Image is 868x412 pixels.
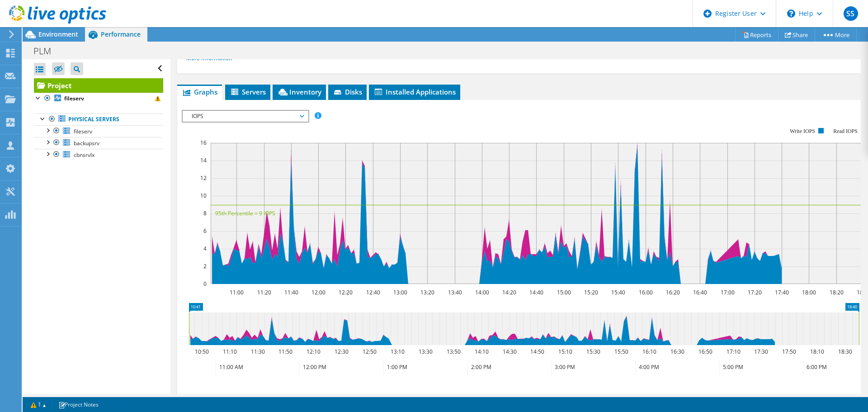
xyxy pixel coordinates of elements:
text: 18:00 [802,289,816,296]
span: fileserv [74,128,92,135]
text: 14:10 [475,348,489,355]
text: 15:40 [611,289,625,296]
text: 10 [200,192,207,199]
span: Servers [230,87,266,96]
text: 16:40 [693,289,707,296]
text: 14:00 [475,289,489,296]
text: 14:30 [503,348,517,355]
text: 15:00 [557,289,571,296]
text: Write IOPS [790,128,815,134]
text: 16:50 [698,348,712,355]
svg: \n [787,9,795,18]
span: Inventory [277,87,321,96]
text: 13:10 [391,348,405,355]
text: 17:20 [748,289,762,296]
a: Project [34,78,163,93]
text: 11:30 [251,348,265,355]
text: 4 [203,245,207,252]
text: 17:10 [726,348,741,355]
text: 11:00 [230,289,244,296]
span: Environment [38,30,78,38]
text: 2 [203,262,207,270]
b: fileserv [64,95,84,102]
span: Disks [333,87,362,96]
text: 12:00 [311,289,325,296]
h1: PLM [29,46,65,56]
a: Reports [735,28,778,42]
span: Graphs [182,87,217,96]
text: 11:10 [223,348,237,355]
span: cbnsrvlx [74,151,94,159]
text: 18:10 [810,348,824,355]
text: 16:20 [666,289,680,296]
text: 8 [203,209,207,217]
text: 11:20 [257,289,271,296]
text: 12:50 [363,348,377,355]
text: 12:20 [339,289,353,296]
text: 17:50 [782,348,796,355]
text: 17:30 [754,348,768,355]
text: 15:30 [586,348,600,355]
text: 13:20 [420,289,434,296]
text: 15:20 [584,289,598,296]
span: Performance [101,30,141,38]
text: 16:30 [670,348,684,355]
a: fileserv [34,93,163,104]
text: 15:10 [558,348,572,355]
text: 6 [203,227,207,235]
span: backupsrv [74,139,99,147]
text: 13:30 [419,348,433,355]
text: 16:00 [639,289,653,296]
a: Share [778,28,815,42]
a: fileserv [34,125,163,137]
a: More Information [186,54,239,62]
text: 12:30 [335,348,349,355]
text: 12:10 [307,348,321,355]
text: 14 [200,156,207,164]
text: 15:50 [614,348,628,355]
a: More [815,28,857,42]
a: 1 [24,399,52,410]
text: 12 [200,174,207,182]
text: 13:50 [447,348,461,355]
text: 13:00 [393,289,407,296]
text: Read IOPS [834,128,858,134]
span: SS [844,6,858,21]
text: 11:40 [284,289,298,296]
text: 17:00 [721,289,735,296]
text: 13:40 [448,289,462,296]
text: 16:10 [642,348,656,355]
text: 16 [200,139,207,147]
text: 18:30 [838,348,852,355]
text: 0 [203,280,207,288]
span: Installed Applications [373,87,456,96]
a: cbnsrvlx [34,149,163,161]
text: 17:40 [775,289,789,296]
text: 14:20 [502,289,516,296]
text: 14:40 [529,289,543,296]
text: 11:50 [278,348,292,355]
text: 14:50 [530,348,544,355]
span: IOPS [187,111,303,122]
a: Physical Servers [34,114,163,125]
a: Project Notes [52,399,105,410]
text: 18:20 [830,289,844,296]
a: backupsrv [34,137,163,149]
text: 10:50 [195,348,209,355]
text: 95th Percentile = 9 IOPS [215,209,275,217]
text: 12:40 [366,289,380,296]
